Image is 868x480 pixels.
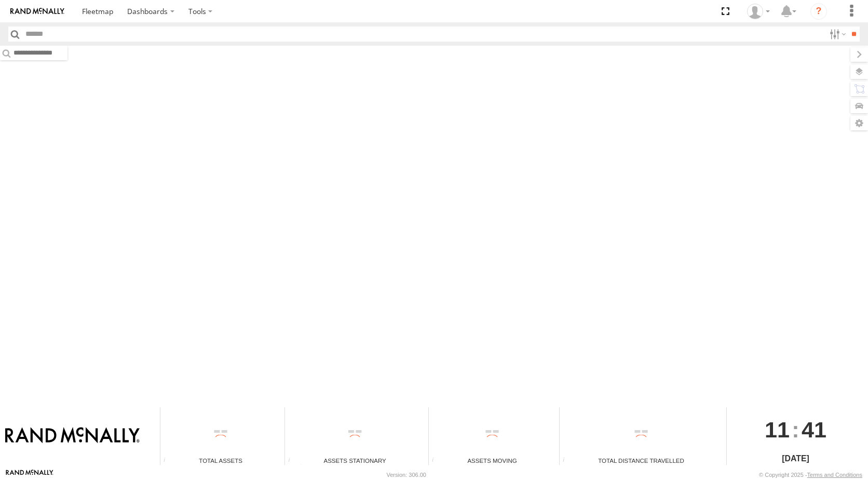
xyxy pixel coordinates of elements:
[560,456,723,465] div: Total Distance Travelled
[285,457,301,465] div: Total number of assets current stationary.
[160,456,281,465] div: Total Assets
[10,8,64,15] img: rand-logo.svg
[429,457,444,465] div: Total number of assets current in transit.
[807,472,862,478] a: Terms and Conditions
[825,26,848,42] label: Search Filter Options
[285,456,425,465] div: Assets Stationary
[743,4,774,19] div: Valeo Dash
[429,456,555,465] div: Assets Moving
[810,3,827,20] i: ?
[850,116,868,130] label: Map Settings
[387,472,426,478] div: Version: 306.00
[160,457,176,465] div: Total number of Enabled Assets
[560,457,575,465] div: Total distance travelled by all assets within specified date range and applied filters
[802,407,826,452] span: 41
[727,407,864,452] div: :
[759,472,862,478] div: © Copyright 2025 -
[6,470,53,480] a: Visit our Website
[765,407,790,452] span: 11
[5,427,140,445] img: Rand McNally
[727,452,864,465] div: [DATE]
